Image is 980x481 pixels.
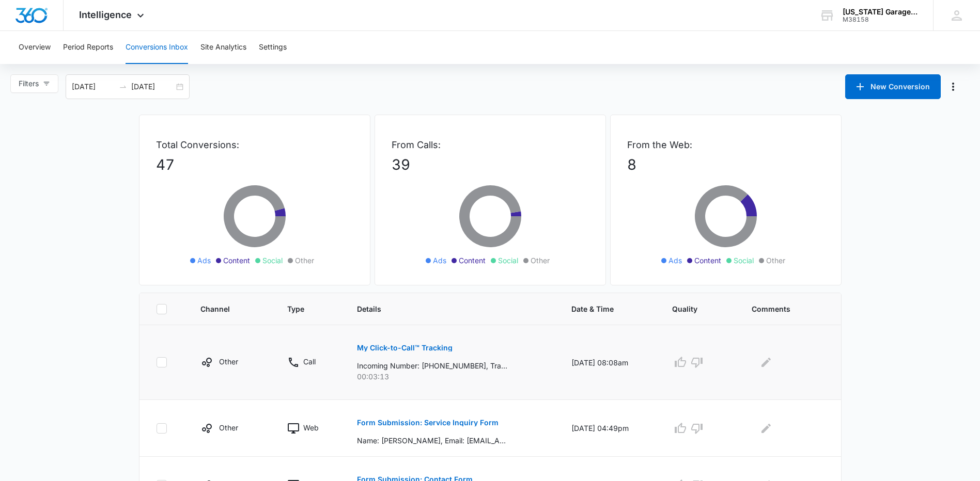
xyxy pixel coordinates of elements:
[223,255,250,266] span: Content
[287,303,317,314] span: Type
[357,435,507,446] p: Name: [PERSON_NAME], Email: [EMAIL_ADDRESS][DOMAIN_NAME], Phone: [PHONE_NUMBER], How can we help?...
[156,138,353,152] p: Total Conversions:
[843,8,918,16] div: account name
[758,354,774,371] button: Edit Comments
[200,303,247,314] span: Channel
[357,419,499,426] p: Form Submission: Service Inquiry Form
[119,83,127,91] span: swap-right
[303,422,319,433] p: Web
[19,78,39,89] span: Filters
[531,255,550,266] span: Other
[357,371,547,382] p: 00:03:13
[197,255,211,266] span: Ads
[131,81,174,92] input: End date
[79,9,132,20] span: Intelligence
[295,255,314,266] span: Other
[357,303,532,314] span: Details
[668,255,682,266] span: Ads
[672,303,712,314] span: Quality
[357,344,453,351] p: My Click-to-Call™ Tracking
[126,31,188,64] button: Conversions Inbox
[752,303,809,314] span: Comments
[262,255,283,266] span: Social
[758,420,774,437] button: Edit Comments
[627,138,825,152] p: From the Web:
[10,74,58,93] button: Filters
[303,356,316,367] p: Call
[392,138,589,152] p: From Calls:
[945,78,961,95] button: Manage Numbers
[357,410,499,435] button: Form Submission: Service Inquiry Form
[845,74,941,99] button: New Conversion
[627,154,825,175] p: 8
[72,81,115,92] input: Start date
[63,31,113,64] button: Period Reports
[843,16,918,23] div: account id
[219,422,238,433] p: Other
[19,31,51,64] button: Overview
[694,255,721,266] span: Content
[459,255,486,266] span: Content
[433,255,446,266] span: Ads
[571,303,632,314] span: Date & Time
[498,255,518,266] span: Social
[259,31,287,64] button: Settings
[392,154,589,175] p: 39
[219,356,238,367] p: Other
[766,255,785,266] span: Other
[119,83,127,91] span: to
[559,400,660,457] td: [DATE] 04:49pm
[734,255,754,266] span: Social
[357,360,507,371] p: Incoming Number: [PHONE_NUMBER], Tracking Number: [PHONE_NUMBER], Ring To: [PHONE_NUMBER], Caller...
[200,31,246,64] button: Site Analytics
[357,335,453,360] button: My Click-to-Call™ Tracking
[559,325,660,400] td: [DATE] 08:08am
[156,154,353,175] p: 47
